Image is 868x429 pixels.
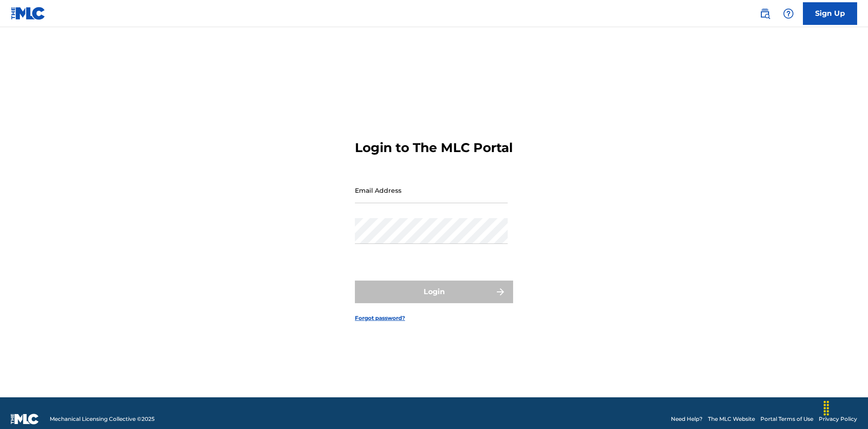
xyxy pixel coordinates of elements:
a: Privacy Policy [819,415,857,423]
h3: Login to The MLC Portal [355,140,513,156]
div: Help [779,5,797,23]
img: help [783,8,794,19]
a: Portal Terms of Use [760,415,813,423]
span: Mechanical Licensing Collective © 2025 [50,415,155,423]
a: Public Search [756,5,774,23]
a: Sign Up [803,2,857,25]
a: The MLC Website [708,415,755,423]
iframe: Chat Widget [823,386,868,429]
img: search [759,8,770,19]
a: Need Help? [671,415,703,423]
div: Drag [819,395,834,422]
img: MLC Logo [11,7,46,20]
a: Forgot password? [355,314,405,322]
img: logo [11,414,39,424]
